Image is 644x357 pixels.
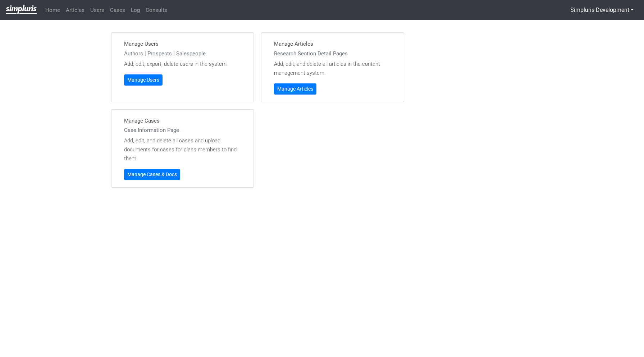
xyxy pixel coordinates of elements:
p: Add, edit, export, delete users in the system. [124,60,241,69]
a: Consults [143,3,170,17]
button: Simpluris Development [566,3,638,17]
h5: Manage Cases [124,117,241,125]
a: Articles [63,3,87,17]
a: Manage Articles [274,83,316,95]
p: Add, edit, and delete all cases and upload documents for cases for class members to find them. [124,136,241,163]
a: Manage Users [124,74,163,86]
h6: Authors | Prospects | Salespeople [124,50,241,57]
a: Manage Cases & Docs [124,169,180,180]
a: Users [87,3,107,17]
p: Add, edit, and delete all articles in the content management system. [274,60,391,78]
h5: Manage Articles [274,40,391,48]
a: Home [42,3,63,17]
h6: Research Section Detail Pages [274,50,391,57]
h5: Manage Users [124,40,241,48]
a: Log [128,3,143,17]
img: Privacy-class-action [6,5,37,14]
h6: Case Information Page [124,127,241,133]
a: Cases [107,3,128,17]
